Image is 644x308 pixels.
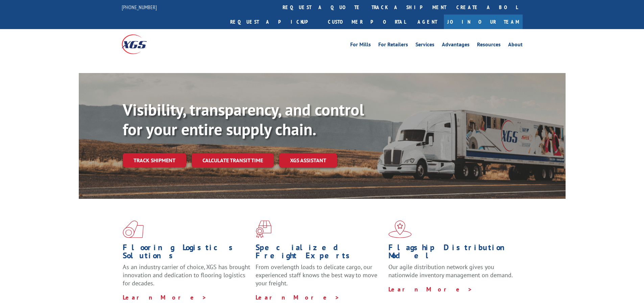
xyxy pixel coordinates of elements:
[323,15,411,29] a: Customer Portal
[279,153,337,168] a: XGS ASSISTANT
[123,293,207,301] a: Learn More >
[415,42,434,49] a: Services
[444,15,523,29] a: Join Our Team
[477,42,501,49] a: Resources
[123,220,144,238] img: xgs-icon-total-supply-chain-intelligence-red
[256,220,271,238] img: xgs-icon-focused-on-flooring-red
[123,153,186,167] a: Track shipment
[388,220,412,238] img: xgs-icon-flagship-distribution-model-red
[378,42,408,49] a: For Retailers
[508,42,523,49] a: About
[350,42,371,49] a: For Mills
[225,15,323,29] a: Request a pickup
[192,153,274,168] a: Calculate transit time
[123,263,250,287] span: As an industry carrier of choice, XGS has brought innovation and dedication to flooring logistics...
[122,4,157,10] a: [PHONE_NUMBER]
[388,285,473,293] a: Learn More >
[388,243,516,263] h1: Flagship Distribution Model
[411,15,444,29] a: Agent
[388,263,513,279] span: Our agile distribution network gives you nationwide inventory management on demand.
[442,42,470,49] a: Advantages
[123,243,251,263] h1: Flooring Logistics Solutions
[256,263,383,293] p: From overlength loads to delicate cargo, our experienced staff knows the best way to move your fr...
[256,293,340,301] a: Learn More >
[123,99,364,140] b: Visibility, transparency, and control for your entire supply chain.
[256,243,383,263] h1: Specialized Freight Experts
